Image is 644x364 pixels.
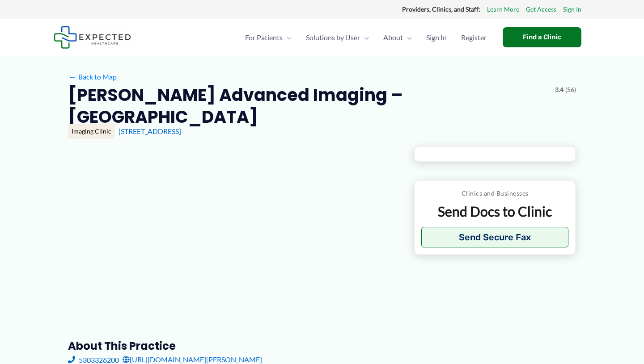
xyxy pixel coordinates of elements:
[68,339,399,353] h3: About this practice
[238,22,299,53] a: For PatientsMenu Toggle
[526,4,556,15] a: Get Access
[421,203,568,220] p: Send Docs to Clinic
[487,4,519,15] a: Learn More
[461,22,487,53] span: Register
[68,70,117,84] a: ←Back to Map
[376,22,419,53] a: AboutMenu Toggle
[555,84,563,96] span: 3.4
[419,22,454,53] a: Sign In
[426,22,447,53] span: Sign In
[238,22,494,53] nav: Primary Site Navigation
[245,22,283,53] span: For Patients
[402,5,480,13] strong: Providers, Clinics, and Staff:
[503,27,581,47] a: Find a Clinic
[68,72,76,81] span: ←
[68,124,115,139] div: Imaging Clinic
[299,22,376,53] a: Solutions by UserMenu Toggle
[565,84,576,96] span: (56)
[283,22,292,53] span: Menu Toggle
[383,22,403,53] span: About
[119,127,181,135] a: [STREET_ADDRESS]
[54,26,131,49] img: Expected Healthcare Logo - side, dark font, small
[454,22,494,53] a: Register
[306,22,360,53] span: Solutions by User
[360,22,369,53] span: Menu Toggle
[68,84,548,128] h2: [PERSON_NAME] Advanced Imaging – [GEOGRAPHIC_DATA]
[403,22,412,53] span: Menu Toggle
[421,188,568,199] p: Clinics and Businesses
[421,227,568,247] button: Send Secure Fax
[563,4,581,15] a: Sign In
